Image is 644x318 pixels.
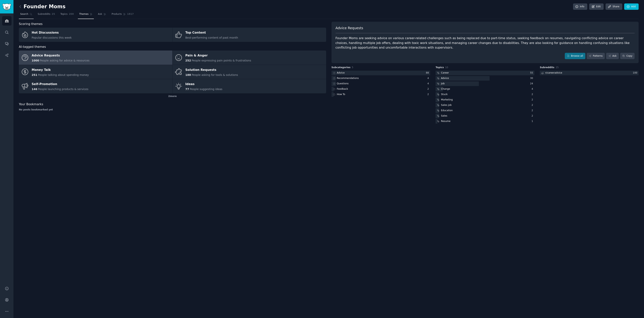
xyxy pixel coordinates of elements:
span: AI-tagged themes [19,45,46,49]
div: Change [441,87,450,91]
a: Ask [97,11,107,19]
a: Hot DiscussionsPopular discussions this week [19,28,172,42]
h2: Founder Moms [19,4,66,10]
div: 24 [530,82,535,85]
span: People talking about spending money [38,73,89,76]
div: Top Content [185,30,238,36]
div: 2 [532,104,534,107]
div: 2 [532,98,534,102]
a: Products1817 [110,11,135,19]
span: Products [112,12,122,16]
a: Browse all [565,53,585,59]
span: People suggesting ideas [190,88,222,91]
a: Search [19,11,34,19]
span: 1817 [127,12,134,16]
div: 2 [427,93,430,96]
a: Edit [589,3,604,10]
span: Scoring themes [19,22,42,26]
div: Resume [441,120,450,123]
div: Education [441,109,453,112]
div: Hot Discussions [32,30,72,36]
a: Money Talk251People talking about spending money [19,65,172,79]
div: 100 [633,71,639,75]
span: People asking for tools & solutions [192,73,238,76]
span: Subcategories [332,66,351,69]
div: Marketing [441,98,453,102]
div: Career [441,71,449,75]
span: 5 [352,66,353,69]
a: Ideas77People suggesting ideas [172,79,326,93]
span: Subreddits [540,66,554,69]
div: 4 [427,82,430,85]
span: People expressing pain points & frustrations [192,59,251,62]
div: No posts bookmarked yet [19,108,326,112]
div: How To [337,93,345,96]
span: Your Bookmarks [19,102,43,107]
span: Topics [436,66,444,69]
div: 1 [532,120,534,123]
span: 200 [69,12,74,16]
div: Advice Requests [32,53,90,59]
span: 252 [185,59,191,62]
a: Topics200 [59,11,75,19]
a: Advice Requests1000People asking for advice & resources [19,51,172,65]
a: Ask [606,53,619,59]
div: 88 [426,71,430,75]
a: Advice30 [436,76,534,81]
div: Pain & Anger [185,53,251,59]
a: Sales job2 [436,103,534,108]
a: Top ContentBest-performing content of past month [172,28,326,42]
span: 25 [556,66,559,69]
a: Themes [78,11,94,19]
a: Career55 [436,71,534,75]
img: GummySearch logo [2,3,11,10]
a: How To2 [332,92,430,97]
span: 25 [52,12,55,16]
div: 55 [530,71,535,75]
div: 2 more [19,93,326,99]
a: Marketing2 [436,98,534,102]
div: 2 [532,93,534,96]
span: Best-performing content of past month [185,36,238,39]
div: 30 [530,77,535,80]
div: Advice [337,71,345,75]
a: Subreddits25 [36,11,56,19]
div: 2 [427,87,430,91]
div: Sales [441,114,447,118]
a: Education2 [436,108,534,113]
div: Advice [441,77,449,80]
button: Copy [620,53,635,59]
span: People asking for advice & resources [40,59,89,62]
div: Ideas [185,81,222,87]
a: Patterns [587,53,605,59]
div: Founder Moms are seeking advice on various career-related challenges such as being replaced due t... [336,36,635,50]
span: Topics [60,12,67,16]
span: Advice Requests [336,26,363,31]
a: Sales2 [436,114,534,118]
span: 1000 [32,59,39,62]
a: Pain & Anger252People expressing pain points & frustrations [172,51,326,65]
span: Subreddits [38,12,50,16]
div: Questions [337,82,349,85]
div: Solution Requests [185,67,238,73]
a: Add [624,3,639,10]
span: 10 [445,66,448,69]
div: Stuck [441,93,447,96]
a: Info [573,3,587,10]
span: 251 [32,73,37,76]
div: 4 [532,87,534,91]
a: Resume1 [436,119,534,124]
a: Change4 [436,87,534,92]
span: Ask [98,12,102,16]
div: 4 [427,77,430,80]
span: Search [20,12,28,16]
a: Solution Requests188People asking for tools & solutions [172,65,326,79]
a: Questions4 [332,81,430,86]
a: r/careeradvice100 [540,71,639,75]
div: Feedback [337,87,348,91]
div: Self-Promotion [32,81,88,87]
a: Job24 [436,81,534,86]
span: 77 [185,88,189,91]
span: People launching products & services [38,88,88,91]
a: Advice88 [332,71,430,75]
